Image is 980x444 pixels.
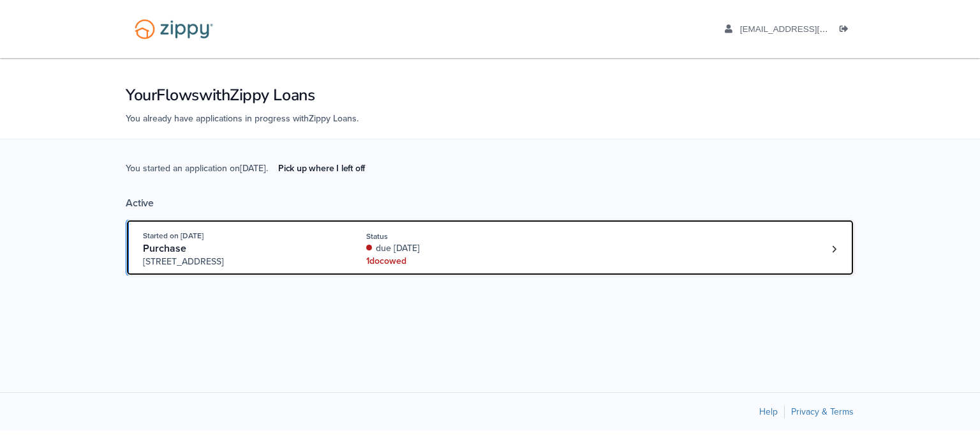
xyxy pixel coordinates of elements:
span: Started on [DATE] [143,231,204,240]
div: 1 doc owed [366,255,537,268]
a: Pick up where I left off [268,158,375,179]
span: Purchase [143,242,186,255]
h1: Your Flows with Zippy Loans [126,84,854,106]
a: Open loan 4206939 [126,219,854,276]
a: Help [759,406,778,417]
span: [STREET_ADDRESS] [143,256,338,268]
span: cdgn1952@gmail.com [740,24,886,34]
span: You already have applications in progress with Zippy Loans . [126,113,359,124]
span: You started an application on [DATE] . [126,162,375,197]
a: Privacy & Terms [791,406,854,417]
a: Log out [840,24,854,37]
div: due [DATE] [366,242,537,255]
img: Logo [126,13,221,45]
a: Loan number 4206939 [824,240,843,259]
div: Active [126,197,854,210]
div: Status [366,231,537,242]
a: edit profile [725,24,886,37]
